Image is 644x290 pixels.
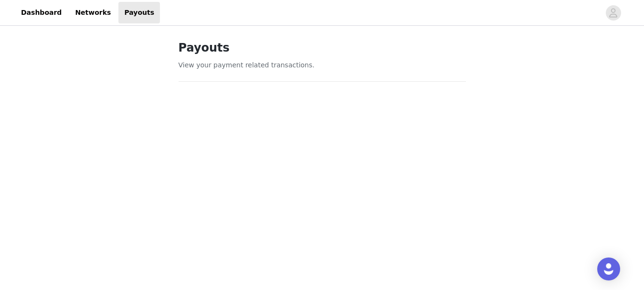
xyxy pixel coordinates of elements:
[609,5,618,21] div: avatar
[179,60,466,70] p: View your payment related transactions.
[597,258,620,280] div: Open Intercom Messenger
[118,2,160,23] a: Payouts
[69,2,116,23] a: Networks
[179,39,466,56] h1: Payouts
[15,2,67,23] a: Dashboard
